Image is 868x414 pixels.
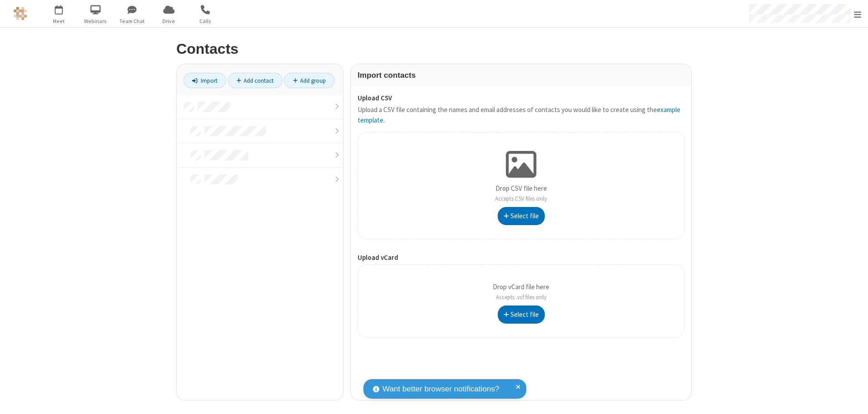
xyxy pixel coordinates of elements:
[493,282,549,302] p: Drop vCard file here
[358,253,684,263] label: Upload vCard
[498,207,545,225] button: Select file
[496,293,547,301] span: Accepts .vcf files only
[42,17,76,25] span: Meet
[184,73,226,88] a: Import
[14,7,27,20] img: QA Selenium DO NOT DELETE OR CHANGE
[845,390,861,408] iframe: Chat
[176,41,692,57] h2: Contacts
[382,383,499,395] span: Want better browser notifications?
[358,105,684,125] p: Upload a CSV file containing the names and email addresses of contacts you would like to create u...
[79,17,113,25] span: Webinars
[358,93,684,103] label: Upload CSV
[284,73,335,88] a: Add group
[495,195,547,202] span: Accepts CSV files only
[495,183,547,204] p: Drop CSV file here
[498,306,545,324] button: Select file
[228,73,283,88] a: Add contact
[358,71,684,80] h3: Import contacts
[152,17,186,25] span: Drive
[358,105,680,124] a: example template
[115,17,149,25] span: Team Chat
[189,17,222,25] span: Calls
